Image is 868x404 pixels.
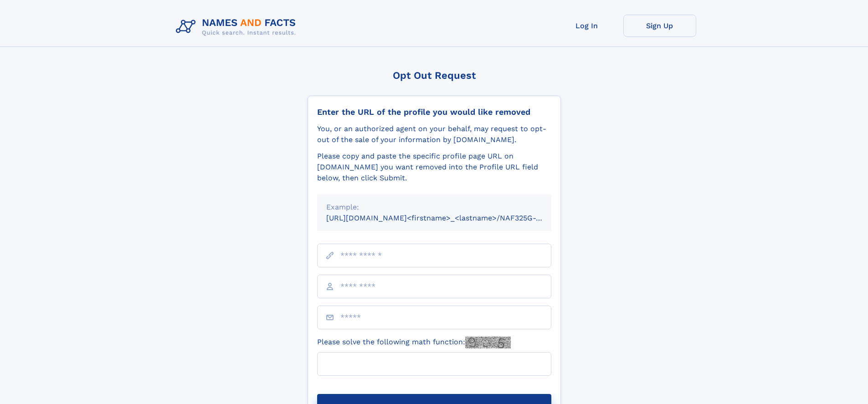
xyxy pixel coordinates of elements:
[326,214,569,222] small: [URL][DOMAIN_NAME]<firstname>_<lastname>/NAF325G-xxxxxxxx
[550,15,623,37] a: Log In
[172,15,303,39] img: Logo Names and Facts
[308,70,561,81] div: Opt Out Request
[317,337,511,348] label: Please solve the following math function:
[326,202,542,213] div: Example:
[317,107,551,117] div: Enter the URL of the profile you would like removed
[317,123,551,145] div: You, or an authorized agent on your behalf, may request to opt-out of the sale of your informatio...
[623,15,696,37] a: Sign Up
[317,151,551,184] div: Please copy and paste the specific profile page URL on [DOMAIN_NAME] you want removed into the Pr...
